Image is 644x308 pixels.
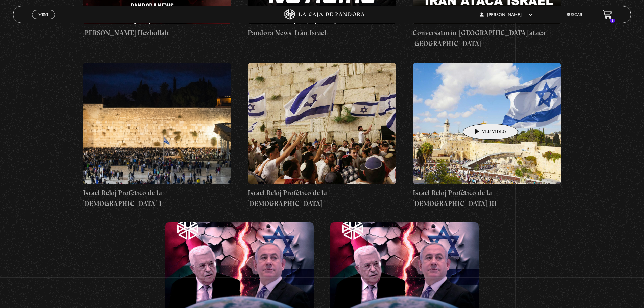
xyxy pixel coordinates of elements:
span: Menu [38,13,49,17]
h4: Conversatorio: [GEOGRAPHIC_DATA] ataca [GEOGRAPHIC_DATA] [413,28,561,49]
h4: Israel Reloj Profético de la [DEMOGRAPHIC_DATA] III [413,188,561,209]
h4: Israel Reloj Profético de la [DEMOGRAPHIC_DATA] I [83,188,231,209]
a: 1 [603,10,612,19]
a: Israel Reloj Profético de la [DEMOGRAPHIC_DATA] I [83,63,231,209]
h4: [PERSON_NAME] Hezbollah [83,28,231,39]
a: Buscar [567,13,582,17]
h4: Pandora News: Irán Israel [248,28,396,39]
h4: Israel Reloj Profético de la [DEMOGRAPHIC_DATA] [248,188,396,209]
span: 1 [610,19,615,23]
span: Cerrar [36,18,52,23]
a: Israel Reloj Profético de la [DEMOGRAPHIC_DATA] [248,63,396,209]
a: Israel Reloj Profético de la [DEMOGRAPHIC_DATA] III [413,63,561,209]
span: [PERSON_NAME] [480,13,532,17]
